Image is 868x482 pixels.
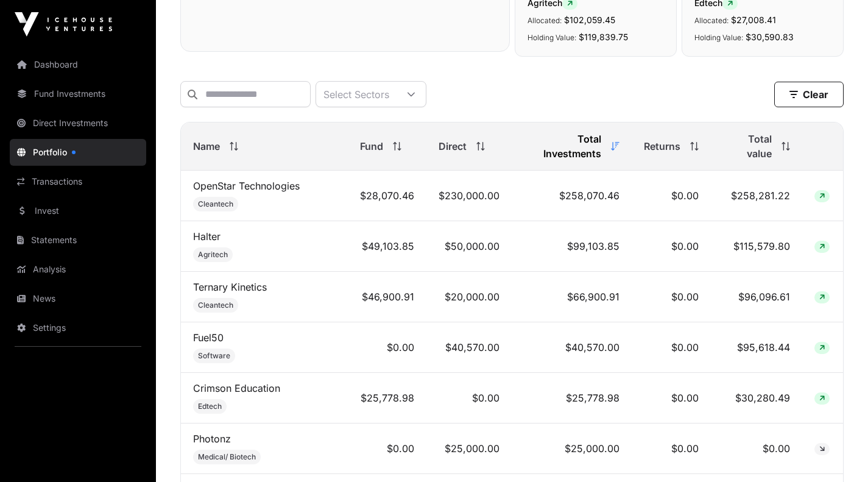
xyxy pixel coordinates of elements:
[198,250,228,260] span: Agritech
[10,139,146,166] a: Portfolio
[426,424,512,474] td: $25,000.00
[711,322,802,373] td: $95,618.44
[198,351,230,361] span: Software
[426,171,512,221] td: $230,000.00
[512,424,632,474] td: $25,000.00
[198,402,222,411] span: Edtech
[512,272,632,322] td: $66,900.91
[439,139,467,154] span: Direct
[711,373,802,424] td: $30,280.49
[528,16,562,25] span: Allocated:
[632,272,711,322] td: $0.00
[528,33,576,42] span: Holding Value:
[10,285,146,312] a: News
[644,139,680,154] span: Returns
[632,373,711,424] td: $0.00
[198,452,256,462] span: Medical/ Biotech
[632,424,711,474] td: $0.00
[15,12,112,37] img: Icehouse Ventures Logo
[807,424,868,482] iframe: Chat Widget
[731,15,776,25] span: $27,008.41
[694,16,729,25] span: Allocated:
[10,168,146,195] a: Transactions
[426,221,512,272] td: $50,000.00
[512,171,632,221] td: $258,070.46
[193,230,221,243] a: Halter
[711,272,802,322] td: $96,096.61
[426,322,512,373] td: $40,570.00
[632,322,711,373] td: $0.00
[579,32,628,42] span: $119,839.75
[193,180,300,192] a: OpenStar Technologies
[10,110,146,136] a: Direct Investments
[723,132,772,161] span: Total value
[10,197,146,224] a: Invest
[348,221,426,272] td: $49,103.85
[711,424,802,474] td: $0.00
[746,32,794,42] span: $30,590.83
[316,82,397,107] div: Select Sectors
[564,15,615,25] span: $102,059.45
[348,171,426,221] td: $28,070.46
[348,373,426,424] td: $25,778.98
[348,272,426,322] td: $46,900.91
[193,331,224,344] a: Fuel50
[524,132,601,161] span: Total Investments
[193,139,220,154] span: Name
[348,322,426,373] td: $0.00
[10,227,146,253] a: Statements
[711,171,802,221] td: $258,281.22
[711,221,802,272] td: $115,579.80
[512,322,632,373] td: $40,570.00
[348,424,426,474] td: $0.00
[426,272,512,322] td: $20,000.00
[632,171,711,221] td: $0.00
[512,221,632,272] td: $99,103.85
[193,382,280,394] a: Crimson Education
[193,433,231,445] a: Photonz
[10,314,146,341] a: Settings
[774,82,844,107] button: Clear
[198,300,233,310] span: Cleantech
[632,221,711,272] td: $0.00
[694,33,743,42] span: Holding Value:
[10,80,146,107] a: Fund Investments
[198,199,233,209] span: Cleantech
[360,139,383,154] span: Fund
[512,373,632,424] td: $25,778.98
[193,281,267,293] a: Ternary Kinetics
[426,373,512,424] td: $0.00
[10,51,146,78] a: Dashboard
[10,256,146,283] a: Analysis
